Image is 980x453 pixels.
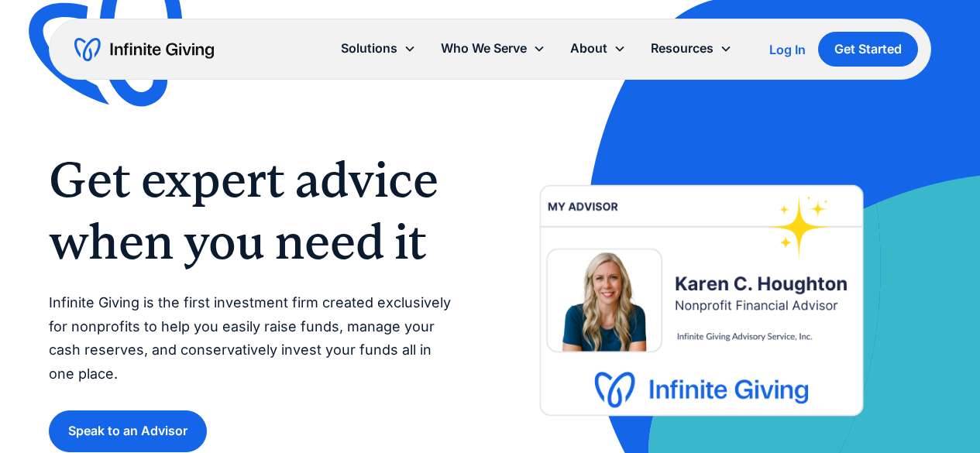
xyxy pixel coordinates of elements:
div: About [570,38,607,59]
div: Resources [638,32,744,65]
div: Solutions [341,38,397,59]
div: Log In [769,43,806,56]
a: Speak to an Advisor [49,410,207,451]
div: Who We Serve [441,38,527,59]
div: Who We Serve [428,32,558,65]
a: home [74,37,214,62]
p: Infinite Giving is the first investment firm created exclusively for nonprofits to help you easil... [49,291,459,386]
div: About [558,32,638,65]
h1: Get expert advice when you need it [49,149,459,273]
div: Solutions [328,32,428,65]
a: Log In [769,40,806,59]
div: Resources [651,38,714,59]
a: Get Started [818,32,918,67]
